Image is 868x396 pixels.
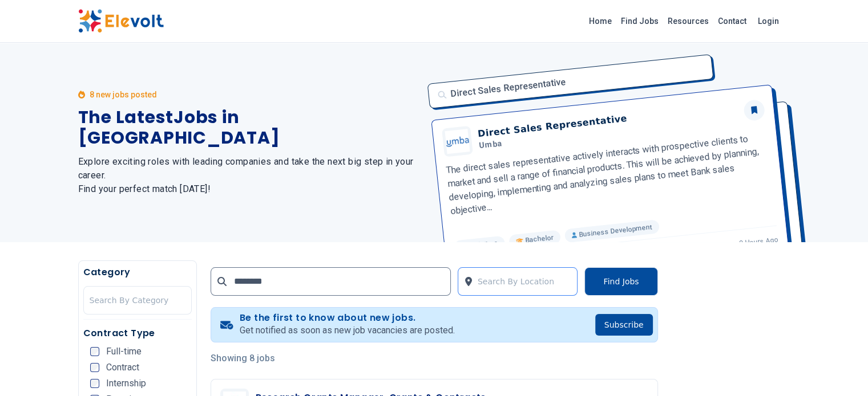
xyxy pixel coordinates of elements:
input: Contract [90,363,99,372]
span: Contract [106,363,139,372]
img: Elevolt [78,9,164,33]
input: Full-time [90,347,99,356]
a: Login [751,10,786,32]
button: Subscribe [595,314,653,336]
a: Contact [713,12,751,30]
p: Showing 8 jobs [211,352,658,365]
span: Internship [106,379,146,388]
span: Full-time [106,347,142,356]
iframe: Chat Widget [811,341,868,396]
button: Find Jobs [584,267,657,296]
h1: The Latest Jobs in [GEOGRAPHIC_DATA] [78,107,421,148]
h5: Contract Type [83,326,192,340]
p: Get notified as soon as new job vacancies are posted. [240,324,455,337]
p: 8 new jobs posted [90,89,157,100]
a: Home [584,12,616,30]
h4: Be the first to know about new jobs. [240,312,455,324]
h5: Category [83,266,192,279]
input: Internship [90,379,99,388]
h2: Explore exciting roles with leading companies and take the next big step in your career. Find you... [78,155,421,196]
a: Find Jobs [616,12,663,30]
a: Resources [663,12,713,30]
